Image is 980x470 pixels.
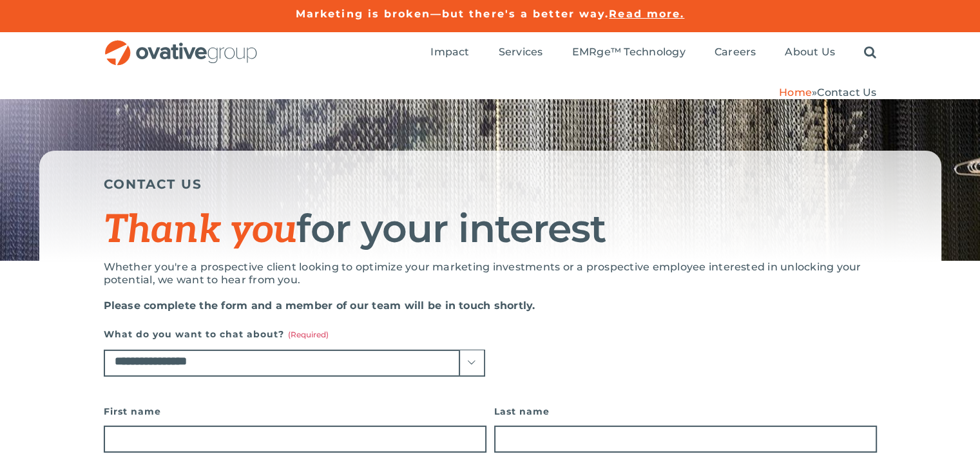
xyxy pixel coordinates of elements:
[104,207,297,254] span: Thank you
[104,402,486,420] label: First name
[499,46,543,60] a: Services
[296,8,610,20] a: Marketing is broken—but there's a better way.
[104,208,877,251] h1: for your interest
[494,402,877,420] label: Last name
[104,176,877,192] h5: CONTACT US
[609,8,684,20] a: Read more.
[572,46,686,59] span: EMRge™ Technology
[715,46,756,60] a: Careers
[104,39,258,51] a: OG_Full_horizontal_RGB
[785,46,835,59] span: About Us
[430,46,469,59] span: Impact
[499,46,543,59] span: Services
[779,86,812,99] a: Home
[817,86,876,99] span: Contact Us
[785,46,835,60] a: About Us
[864,46,876,60] a: Search
[779,86,877,99] span: »
[572,46,686,60] a: EMRge™ Technology
[104,299,535,312] strong: Please complete the form and a member of our team will be in touch shortly.
[288,330,329,339] span: (Required)
[430,46,469,60] a: Impact
[715,46,756,59] span: Careers
[104,261,877,287] p: Whether you're a prospective client looking to optimize your marketing investments or a prospecti...
[430,32,876,73] nav: Menu
[104,325,485,343] label: What do you want to chat about?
